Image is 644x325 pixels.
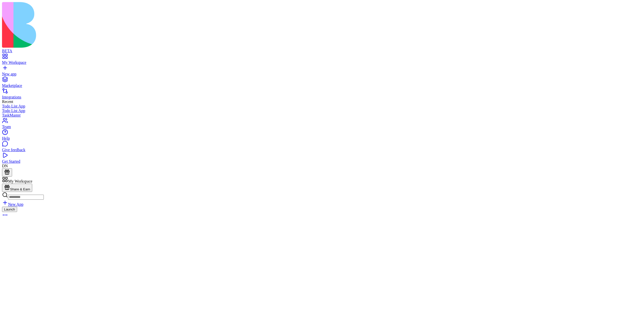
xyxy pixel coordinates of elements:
[2,56,642,65] a: My Workspace
[2,159,642,164] div: Get Started
[2,120,642,129] a: Team
[2,2,204,48] img: logo
[2,202,23,206] a: New App
[2,83,642,88] div: Marketplace
[2,109,642,113] a: Todo List App
[2,49,642,53] div: BETA
[2,207,17,212] button: Launch
[10,187,30,191] span: Share & Earn
[2,67,642,76] a: New app
[2,143,642,152] a: Give feedback
[2,79,642,88] a: Marketplace
[2,184,32,192] button: Share & Earn
[2,113,642,118] a: TaskMaster
[2,72,642,76] div: New app
[2,104,642,109] a: Todo List App
[2,44,642,53] a: BETA
[2,164,8,168] span: DN
[2,90,642,99] a: Integrations
[2,99,13,104] span: Recent
[2,132,642,141] a: Help
[2,60,642,65] div: My Workspace
[2,125,642,129] div: Team
[8,179,32,183] span: My Workspace
[2,155,642,164] a: Get Started
[2,148,642,152] div: Give feedback
[2,95,642,99] div: Integrations
[2,136,642,141] div: Help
